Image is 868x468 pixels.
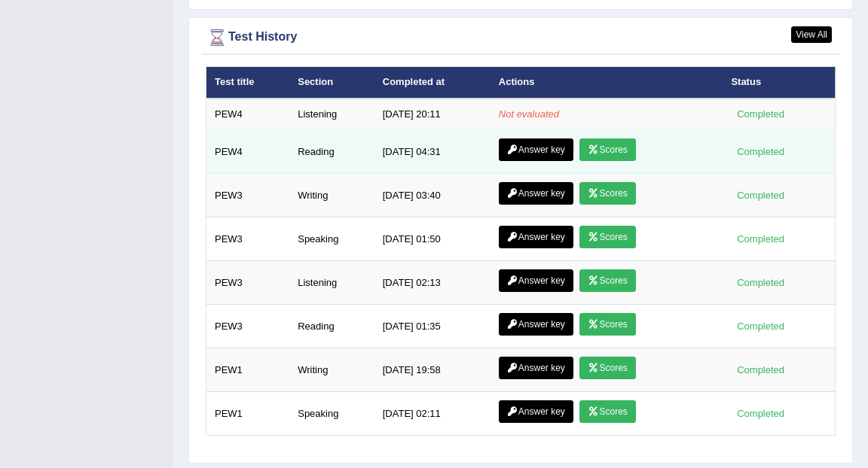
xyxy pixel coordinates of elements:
td: [DATE] 01:35 [374,305,491,348]
div: Completed [731,106,790,122]
a: Answer key [499,357,573,379]
td: PEW4 [206,99,290,130]
th: Test title [206,67,290,99]
th: Status [723,67,835,99]
th: Completed at [374,67,491,99]
td: [DATE] 02:13 [374,261,491,305]
a: Answer key [499,400,573,423]
a: Answer key [499,138,573,161]
td: Reading [289,305,374,348]
td: Writing [289,348,374,392]
td: PEW3 [206,261,290,305]
div: Completed [731,406,790,421]
a: Scores [579,357,635,379]
th: Actions [491,67,723,99]
td: [DATE] 20:11 [374,99,491,130]
a: Scores [579,269,635,292]
td: Listening [289,261,374,305]
td: PEW3 [206,305,290,348]
td: Speaking [289,217,374,261]
div: Completed [731,318,790,334]
td: [DATE] 02:11 [374,392,491,436]
td: [DATE] 01:50 [374,217,491,261]
td: Writing [289,174,374,217]
td: [DATE] 04:31 [374,130,491,174]
a: Answer key [499,182,573,205]
td: Reading [289,130,374,174]
a: Scores [579,182,635,205]
a: Answer key [499,269,573,292]
div: Test History [206,26,836,49]
td: [DATE] 03:40 [374,174,491,217]
div: Completed [731,362,790,378]
a: View All [791,26,832,43]
a: Scores [579,138,635,161]
a: Answer key [499,226,573,248]
td: PEW1 [206,348,290,392]
div: Completed [731,144,790,160]
td: PEW1 [206,392,290,436]
td: Speaking [289,392,374,436]
div: Completed [731,187,790,203]
div: Completed [731,275,790,290]
td: PEW3 [206,174,290,217]
a: Scores [579,400,635,423]
td: [DATE] 19:58 [374,348,491,392]
a: Answer key [499,313,573,336]
div: Completed [731,231,790,247]
th: Section [289,67,374,99]
a: Scores [579,226,635,248]
td: PEW4 [206,130,290,174]
em: Not evaluated [499,108,559,120]
td: PEW3 [206,217,290,261]
a: Scores [579,313,635,336]
td: Listening [289,99,374,130]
